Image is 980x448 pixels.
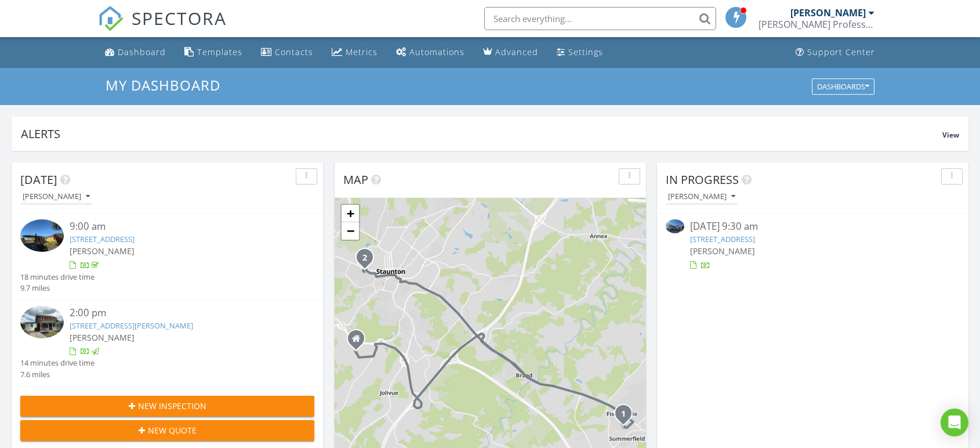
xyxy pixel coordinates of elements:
a: [DATE] 9:30 am [STREET_ADDRESS] [PERSON_NAME] [666,219,960,271]
a: [STREET_ADDRESS] [70,234,135,244]
span: New Quote [148,424,197,436]
div: Settings [568,46,603,57]
div: [PERSON_NAME] [790,7,866,19]
div: Sutton's Professional Home Inspections, LLC [758,19,874,30]
div: 2:00 pm [70,306,290,320]
div: 14 minutes drive time [20,357,95,368]
div: Automations [409,46,464,57]
a: Advanced [478,42,543,63]
div: Dashboard [118,46,166,57]
button: [PERSON_NAME] [666,189,738,205]
i: 2 [362,254,367,262]
a: Automations (Basic) [391,42,469,63]
div: Metrics [346,46,378,57]
div: 18 minutes drive time [20,272,95,283]
div: P.O. Box 2431, Staunton VA 24401 [356,338,363,345]
img: 9303062%2Fcover_photos%2FydowB51OPbGumzzphnOp%2Fsmall.jpg [20,306,64,338]
div: Open Intercom Messenger [941,409,968,436]
div: 9:00 am [70,219,290,234]
a: Settings [552,42,608,63]
div: [PERSON_NAME] [23,193,90,201]
span: Map [343,172,368,187]
img: The Best Home Inspection Software - Spectora [98,6,124,31]
div: Templates [197,46,242,57]
div: 9.7 miles [20,283,95,294]
a: 2:00 pm [STREET_ADDRESS][PERSON_NAME] [PERSON_NAME] 14 minutes drive time 7.6 miles [20,306,314,380]
div: Alerts [21,126,942,142]
a: Zoom out [342,222,359,240]
a: [STREET_ADDRESS] [690,234,755,244]
span: New Inspection [138,400,206,412]
button: New Quote [20,420,314,441]
span: In Progress [666,172,739,187]
div: Contacts [275,46,313,57]
a: Contacts [256,42,318,63]
div: 7.6 miles [20,369,95,380]
span: [PERSON_NAME] [70,245,135,256]
button: Dashboards [812,78,874,95]
i: 1 [621,410,626,418]
button: New Inspection [20,396,314,417]
div: 43 Walnut St, Fishersville, VA 22939 [623,413,630,420]
span: SPECTORA [132,6,227,30]
span: My Dashboard [106,75,220,95]
div: 969 Kinzley Ct, Staunton, VA 24401 [365,257,372,264]
div: Dashboards [817,82,869,91]
img: 9330259%2Fcover_photos%2FocjleWW5vm3Ds5vfBY6t%2Fsmall.jpg [666,219,684,233]
a: Metrics [327,42,382,63]
button: [PERSON_NAME] [20,189,92,205]
div: Advanced [495,46,538,57]
a: 9:00 am [STREET_ADDRESS] [PERSON_NAME] 18 minutes drive time 9.7 miles [20,219,314,294]
a: [STREET_ADDRESS][PERSON_NAME] [70,320,193,331]
a: Dashboard [100,42,170,63]
div: [PERSON_NAME] [668,193,735,201]
input: Search everything... [484,7,716,30]
a: Zoom in [342,205,359,222]
span: [PERSON_NAME] [70,332,135,343]
div: Support Center [807,46,875,57]
span: View [942,130,959,140]
a: SPECTORA [98,16,227,40]
span: [DATE] [20,172,57,187]
div: [DATE] 9:30 am [690,219,935,234]
a: Templates [180,42,247,63]
img: 9302350%2Fcover_photos%2FK2eUIfdsqdUSyrXD9kLN%2Fsmall.jpg [20,219,64,252]
span: [PERSON_NAME] [690,245,755,256]
a: Support Center [791,42,880,63]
